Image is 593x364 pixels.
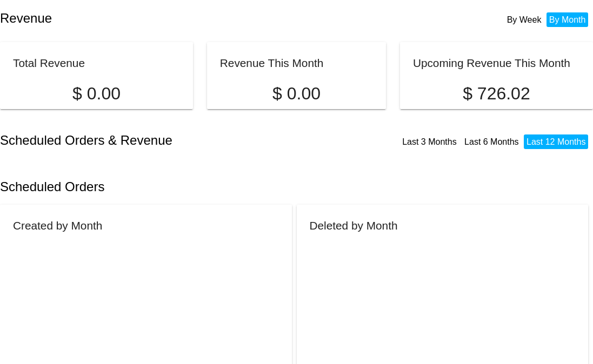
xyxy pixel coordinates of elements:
[402,137,457,146] a: Last 3 Months
[13,84,180,104] p: $ 0.00
[504,12,544,27] li: By Week
[220,57,324,69] h2: Revenue This Month
[13,57,85,69] h2: Total Revenue
[413,84,580,104] p: $ 726.02
[413,57,570,69] h2: Upcoming Revenue This Month
[310,219,398,232] h2: Deleted by Month
[220,84,373,104] p: $ 0.00
[13,219,102,232] h2: Created by Month
[464,137,519,146] a: Last 6 Months
[547,12,589,27] li: By Month
[527,137,585,146] a: Last 12 Months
